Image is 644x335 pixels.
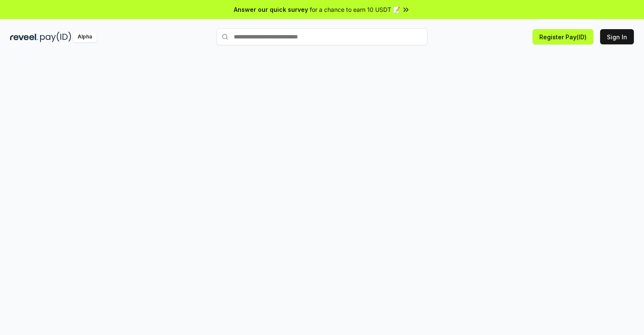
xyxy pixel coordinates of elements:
[73,32,97,42] div: Alpha
[310,5,400,14] span: for a chance to earn 10 USDT 📝
[40,32,71,42] img: pay_id
[533,29,593,44] button: Register Pay(ID)
[10,32,38,42] img: reveel_dark
[600,29,634,44] button: Sign In
[234,5,308,14] span: Answer our quick survey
